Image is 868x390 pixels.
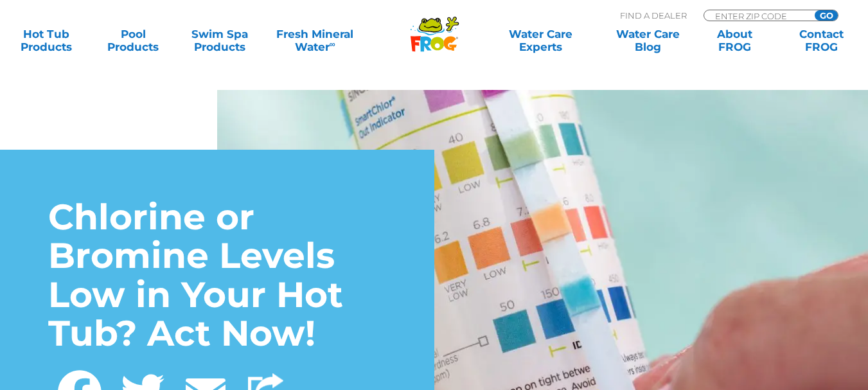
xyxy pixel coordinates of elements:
[788,28,855,53] a: ContactFROG
[486,28,595,53] a: Water CareExperts
[620,10,687,21] p: Find A Dealer
[273,28,357,53] a: Fresh MineralWater∞
[48,198,386,353] h1: Chlorine or Bromine Levels Low in Your Hot Tub? Act Now!
[714,10,801,21] input: Zip Code Form
[13,28,80,53] a: Hot TubProducts
[100,28,167,53] a: PoolProducts
[330,39,335,49] sup: ∞
[701,28,768,53] a: AboutFROG
[614,28,682,53] a: Water CareBlog
[186,28,254,53] a: Swim SpaProducts
[815,10,838,21] input: GO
